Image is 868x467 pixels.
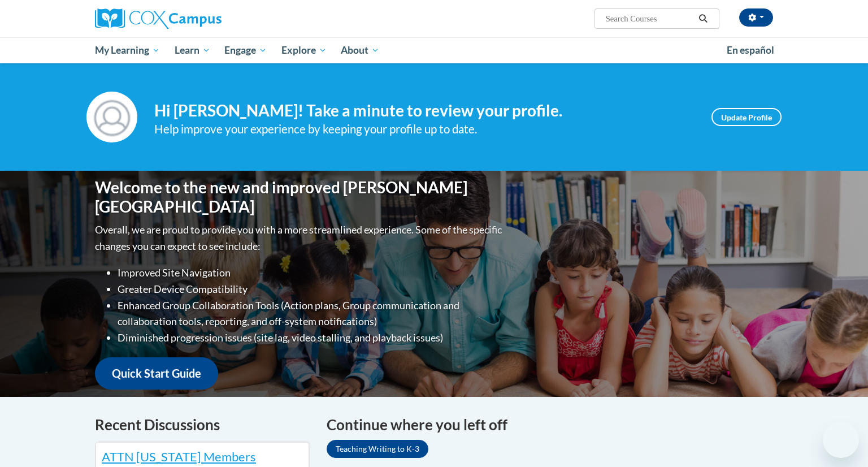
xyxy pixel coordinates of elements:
[78,37,790,63] div: Main menu
[88,37,167,63] a: My Learning
[274,37,334,63] a: Explore
[281,44,327,57] span: Explore
[118,281,505,297] li: Greater Device Compatibility
[95,8,222,29] img: Cox Campus
[217,37,274,63] a: Engage
[167,37,218,63] a: Learn
[118,265,505,281] li: Improved Site Navigation
[95,44,160,57] span: My Learning
[327,414,773,436] h4: Continue where you left off
[334,37,387,63] a: About
[605,12,695,25] input: Search Courses
[95,357,218,390] a: Quick Start Guide
[719,38,782,62] a: En español
[102,449,256,464] a: ATTN [US_STATE] Members
[175,44,210,57] span: Learn
[341,44,379,57] span: About
[154,120,695,139] div: Help improve your experience by keeping your profile up to date.
[118,297,505,330] li: Enhanced Group Collaboration Tools (Action plans, Group communication and collaboration tools, re...
[154,101,695,120] h4: Hi [PERSON_NAME]! Take a minute to review your profile.
[95,414,310,436] h4: Recent Discussions
[727,44,774,56] span: En español
[739,8,773,27] button: Account Settings
[95,8,310,29] a: Cox Campus
[823,422,859,458] iframe: Button to launch messaging window
[711,108,782,126] a: Update Profile
[695,12,712,25] button: Search
[95,178,505,216] h1: Welcome to the new and improved [PERSON_NAME][GEOGRAPHIC_DATA]
[224,44,267,57] span: Engage
[118,330,505,346] li: Diminished progression issues (site lag, video stalling, and playback issues)
[698,15,709,23] i: 
[95,222,505,254] p: Overall, we are proud to provide you with a more streamlined experience. Some of the specific cha...
[327,440,428,458] a: Teaching Writing to K-3
[86,92,137,142] img: Profile Image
